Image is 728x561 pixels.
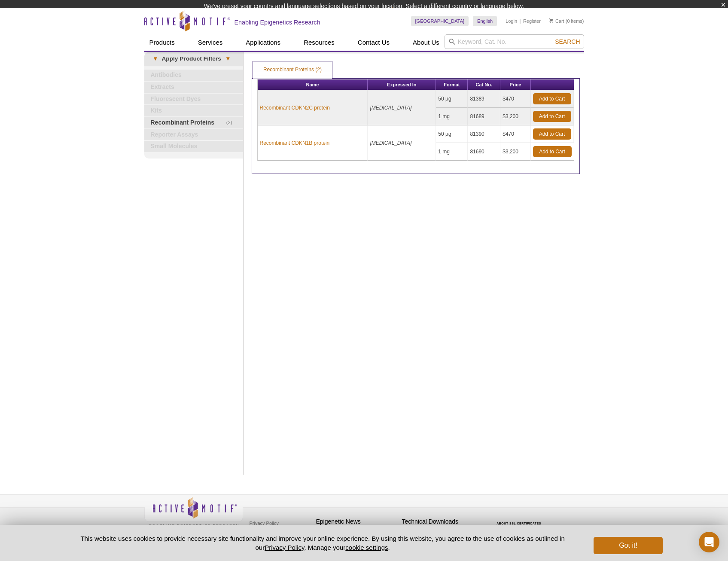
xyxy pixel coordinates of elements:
[555,38,580,45] span: Search
[488,509,552,528] table: Click to Verify - This site chose Symantec SSL for secure e-commerce and confidential communicati...
[247,517,281,530] a: Privacy Policy
[193,34,228,51] a: Services
[594,537,662,554] button: Got it!
[500,125,530,143] td: $470
[549,16,584,26] li: (0 items)
[402,518,484,525] h4: Technical Downloads
[500,143,530,161] td: $3,200
[520,16,521,26] li: |
[436,79,468,90] th: Format
[260,104,330,112] a: Recombinant CDKN2C protein
[468,143,500,161] td: 81690
[221,55,235,63] span: ▾
[144,494,243,529] img: Active Motif,
[523,18,541,24] a: Register
[392,6,415,27] img: Change Here
[408,34,445,51] a: About Us
[468,108,500,125] td: 81689
[533,111,571,122] a: Add to Cart
[549,18,564,24] a: Cart
[436,108,468,125] td: 1 mg
[473,16,497,26] a: English
[445,34,584,49] input: Keyword, Cat. No.
[699,532,719,552] div: Open Intercom Messenger
[144,70,243,81] a: Antibodies
[260,139,330,147] a: Recombinant CDKN1B protein
[265,544,304,551] a: Privacy Policy
[299,34,340,51] a: Resources
[368,79,436,90] th: Expressed In
[144,141,243,152] a: Small Molecules
[370,105,411,111] i: [MEDICAL_DATA]
[226,117,237,128] span: (2)
[533,146,572,157] a: Add to Cart
[144,94,243,105] a: Fluorescent Dyes
[258,79,368,90] th: Name
[253,61,332,79] a: Recombinant Proteins (2)
[468,125,500,143] td: 81390
[144,82,243,93] a: Extracts
[549,18,553,23] img: Your Cart
[66,534,580,552] p: This website uses cookies to provide necessary site functionality and improve your online experie...
[411,16,469,26] a: [GEOGRAPHIC_DATA]
[436,143,468,161] td: 1 mg
[533,128,571,140] a: Add to Cart
[345,544,388,551] button: cookie settings
[241,34,286,51] a: Applications
[370,140,411,146] i: [MEDICAL_DATA]
[506,18,517,24] a: Login
[235,18,320,26] h2: Enabling Epigenetics Research
[468,79,500,90] th: Cat No.
[144,34,180,51] a: Products
[144,52,243,66] a: ▾Apply Product Filters▾
[533,93,571,104] a: Add to Cart
[500,90,530,108] td: $470
[497,522,541,525] a: ABOUT SSL CERTIFICATES
[500,108,530,125] td: $3,200
[144,117,243,128] a: (2)Recombinant Proteins
[468,90,500,108] td: 81389
[552,38,582,46] button: Search
[144,129,243,140] a: Reporter Assays
[353,34,395,51] a: Contact Us
[436,125,468,143] td: 50 µg
[500,79,530,90] th: Price
[436,90,468,108] td: 50 µg
[144,105,243,116] a: Kits
[316,518,398,525] h4: Epigenetic News
[149,55,162,63] span: ▾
